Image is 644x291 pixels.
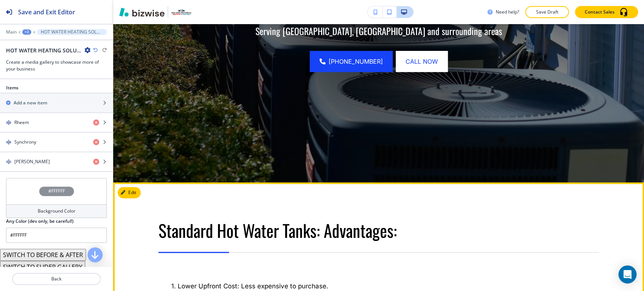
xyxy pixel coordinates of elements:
h2: Add a new item [14,100,47,106]
h2: Any Color (dev only, be careful!) [6,218,74,225]
h4: Synchrony [14,139,36,145]
a: [PHONE_NUMBER] [310,51,393,72]
button: #FFFFFFBackground Color [6,178,107,218]
button: Contact Sales [575,6,638,18]
h2: HOT WATER HEATING SOLUTIONS [6,46,81,54]
button: Main [6,29,17,35]
p: Save Draft [535,9,559,15]
h3: Need help? [496,9,519,15]
h3: Create a media gallery to showcase more of your business [6,59,107,72]
img: Bizwise Logo [119,8,164,17]
div: Open Intercom Messenger [618,265,636,283]
button: +2 [22,29,31,35]
button: HOT WATER HEATING SOLUTIONS [37,29,107,35]
span: CALL NOW [406,57,438,66]
p: Standard Hot Water Tanks: Advantages: [158,220,599,240]
li: Lower Upfront Cost: Less expensive to purchase. [168,281,599,291]
p: HOT WATER HEATING SOLUTIONS [41,29,103,35]
img: Drag [6,139,11,145]
p: Back [13,276,100,282]
button: Save Draft [525,6,569,18]
h4: #FFFFFF [48,188,65,195]
img: Your Logo [171,9,192,15]
h4: Rheem [14,119,29,126]
h2: Save and Exit Editor [18,8,75,17]
button: CALL NOW [396,51,448,72]
p: Serving [GEOGRAPHIC_DATA], [GEOGRAPHIC_DATA] and surrounding areas [201,25,556,37]
p: Contact Sales [585,9,615,15]
h4: [PERSON_NAME] [14,158,50,165]
h2: Items [6,84,18,91]
button: Back [12,273,101,285]
button: Edit [118,187,141,198]
h4: Background Color [38,208,75,214]
span: [PHONE_NUMBER] [329,57,383,66]
img: Drag [6,120,11,125]
img: Drag [6,159,11,164]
